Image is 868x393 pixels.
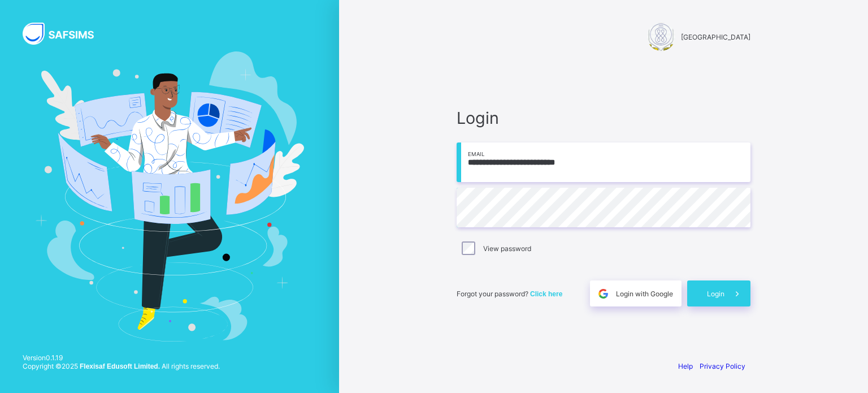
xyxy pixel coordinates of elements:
[483,244,531,253] label: View password
[597,287,610,300] img: google.396cfc9801f0270233282035f929180a.svg
[23,23,107,45] img: SAFSIMS Logo
[457,290,562,298] span: Forgot your password?
[530,290,562,298] a: Click here
[616,290,673,298] span: Login with Google
[678,362,693,370] a: Help
[35,51,304,341] img: Hero Image
[681,33,750,41] span: [GEOGRAPHIC_DATA]
[457,108,750,128] span: Login
[23,362,220,370] span: Copyright © 2025 All rights reserved.
[530,290,562,298] span: Click here
[707,290,724,298] span: Login
[700,362,745,370] a: Privacy Policy
[23,353,220,362] span: Version 0.1.19
[80,362,160,370] strong: Flexisaf Edusoft Limited.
